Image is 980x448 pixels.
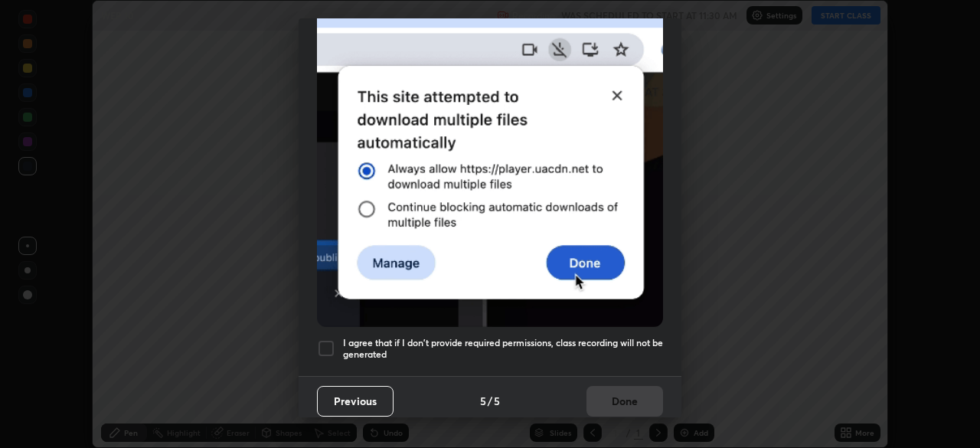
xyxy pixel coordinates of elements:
h4: 5 [480,393,486,409]
button: Previous [317,386,394,417]
h4: / [488,393,492,409]
h4: 5 [494,393,500,409]
h5: I agree that if I don't provide required permissions, class recording will not be generated [343,337,663,361]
